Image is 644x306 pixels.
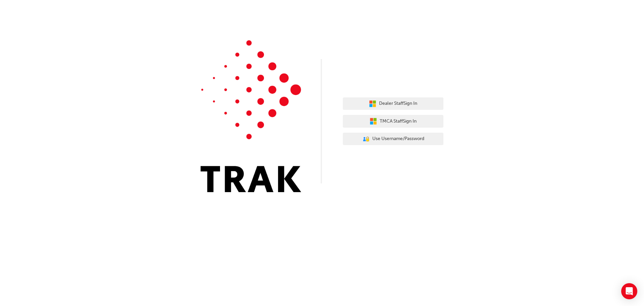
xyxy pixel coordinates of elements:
img: Trak [201,40,301,192]
div: Open Intercom Messenger [621,283,637,299]
span: Dealer Staff Sign In [379,100,417,107]
button: Dealer StaffSign In [343,97,443,110]
button: TMCA StaffSign In [343,115,443,128]
span: Use Username/Password [372,135,424,143]
span: TMCA Staff Sign In [380,118,417,125]
button: Use Username/Password [343,133,443,145]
